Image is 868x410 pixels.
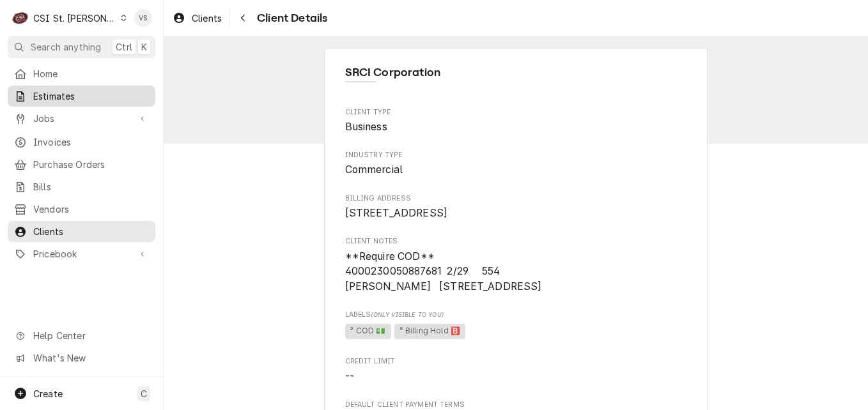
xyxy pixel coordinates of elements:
[345,64,687,81] span: Name
[33,89,149,103] span: Estimates
[33,247,130,261] span: Pricebook
[116,40,132,54] span: Ctrl
[8,347,155,368] a: Go to What's New
[345,310,687,320] span: Labels
[8,199,155,220] a: Vendors
[33,135,149,149] span: Invoices
[345,250,542,292] span: **Require COD** 4000230050887681 2/29 554 [PERSON_NAME] [STREET_ADDRESS]
[8,154,155,175] a: Purchase Orders
[8,243,155,264] a: Go to Pricebook
[33,225,149,238] span: Clients
[192,11,222,25] span: Clients
[167,8,227,29] a: Clients
[8,86,155,107] a: Estimates
[345,150,687,178] div: Industry Type
[33,351,148,365] span: What's New
[345,324,391,339] span: ² COD 💵
[8,36,155,58] button: Search anythingCtrlK
[33,388,63,399] span: Create
[8,221,155,242] a: Clients
[345,400,687,410] span: Default Client Payment Terms
[33,11,116,25] div: CSI St. [PERSON_NAME]
[345,107,687,118] span: Client Type
[33,329,148,342] span: Help Center
[345,236,687,294] div: Client Notes
[345,119,687,135] span: Client Type
[33,158,149,171] span: Purchase Orders
[8,63,155,84] a: Home
[134,9,152,27] div: VS
[345,369,687,384] span: Credit Limit
[8,108,155,129] a: Go to Jobs
[33,202,149,216] span: Vendors
[345,207,448,219] span: [STREET_ADDRESS]
[394,324,465,339] span: ⁵ Billing Hold 🅱️
[141,40,147,54] span: K
[345,356,687,384] div: Credit Limit
[233,8,253,28] button: Navigate back
[345,194,687,204] span: Billing Address
[345,150,687,160] span: Industry Type
[12,9,29,27] div: CSI St. Louis's Avatar
[33,67,149,80] span: Home
[141,387,147,400] span: C
[345,163,403,176] span: Commercial
[345,194,687,221] div: Billing Address
[8,325,155,346] a: Go to Help Center
[345,249,687,294] span: Client Notes
[345,206,687,221] span: Billing Address
[345,370,354,383] span: --
[134,9,152,27] div: Vicky Stuesse's Avatar
[371,311,443,318] span: (Only Visible to You)
[345,236,687,247] span: Client Notes
[345,310,687,341] div: [object Object]
[345,322,687,341] span: [object Object]
[31,40,101,54] span: Search anything
[8,176,155,197] a: Bills
[345,162,687,178] span: Industry Type
[33,180,149,194] span: Bills
[8,132,155,153] a: Invoices
[33,112,130,125] span: Jobs
[345,356,687,367] span: Credit Limit
[345,121,387,133] span: Business
[345,107,687,135] div: Client Type
[253,10,327,27] span: Client Details
[345,64,687,91] div: Client Information
[12,9,29,27] div: C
